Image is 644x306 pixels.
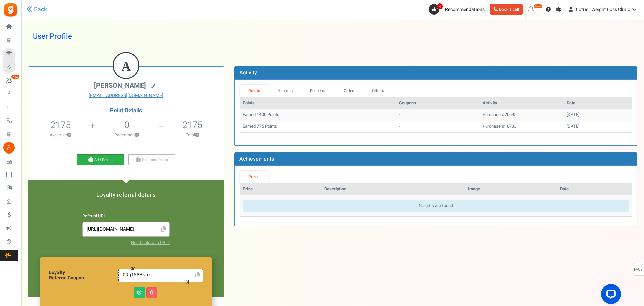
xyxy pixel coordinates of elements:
[131,239,170,246] a: Need help with URL?
[28,107,224,114] h4: Point Details
[33,92,219,99] a: [EMAIL_ADDRESS][DOMAIN_NAME]
[396,109,480,121] td: -
[240,183,321,195] th: Prize
[11,74,20,79] em: New
[576,6,630,13] span: Lotus | Weight Loss Clinic
[240,97,396,109] th: Points
[182,120,202,130] h5: 2175
[364,85,393,97] a: Others
[3,2,18,17] img: Gratisfaction
[301,85,335,97] a: Redeems
[82,214,170,219] h6: Referral URL
[396,121,480,132] td: -
[239,155,274,163] b: Achievements
[124,120,129,130] h5: 0
[465,183,557,195] th: Image
[96,132,157,138] p: Redeemed
[240,85,269,97] a: Points
[3,75,18,86] a: New
[67,133,71,137] button: ?
[239,69,257,77] b: Activity
[534,4,542,9] em: New
[128,154,175,166] a: Subtract Points
[114,53,138,79] figcaption: A
[480,109,564,121] td: Purchase #20695
[240,171,268,183] a: Prizes
[567,123,629,130] div: [DATE]
[634,263,643,276] span: FAQs
[32,132,89,138] p: Available
[243,200,629,212] div: No gifts are found
[480,121,564,132] td: Purchase #18733
[551,6,562,13] span: Help
[94,81,146,90] span: [PERSON_NAME]
[396,97,480,109] th: Coupons
[490,4,523,15] a: Book a call
[557,183,632,195] th: Date
[480,97,564,109] th: Activity
[335,85,364,97] a: Orders
[543,4,564,15] a: Help
[429,4,487,15] a: 4 Recommendations
[158,224,169,235] span: Click to Copy
[445,6,485,13] span: Recommendations
[49,270,118,280] h6: Loyalty Referral Coupon
[322,183,465,195] th: Description
[564,97,632,109] th: Date
[269,85,301,97] a: Referrals
[240,121,396,132] td: Earned 775 Points
[193,270,202,281] a: Click to Copy
[195,133,199,137] button: ?
[77,154,124,166] a: Add Points
[164,132,220,138] p: Total
[50,118,71,132] span: 2175
[437,3,443,10] span: 4
[33,27,632,46] h1: User Profile
[35,192,217,198] h5: Loyalty referral details
[240,109,396,121] td: Earned 1400 Points
[567,112,629,118] div: [DATE]
[135,133,139,137] button: ?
